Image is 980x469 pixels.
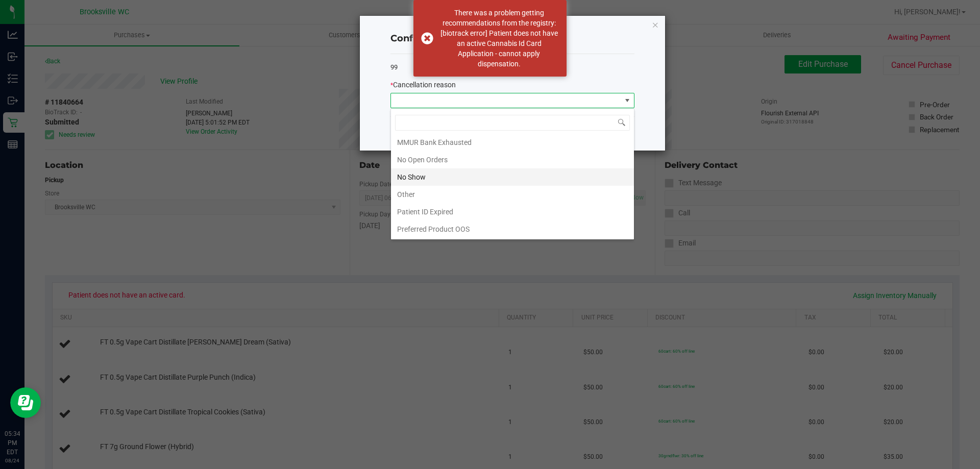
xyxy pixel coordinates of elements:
[390,32,634,45] h4: Confirm order cancellation
[10,387,41,418] iframe: Resource center
[652,18,659,31] button: Close
[391,134,634,151] li: MMUR Bank Exhausted
[393,81,456,89] span: Cancellation reason
[391,186,634,203] li: Other
[439,8,559,69] div: There was a problem getting recommendations from the registry: [biotrack error] Patient does not ...
[390,63,398,71] span: 99
[391,151,634,168] li: No Open Orders
[391,220,634,238] li: Preferred Product OOS
[391,203,634,220] li: Patient ID Expired
[391,168,634,186] li: No Show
